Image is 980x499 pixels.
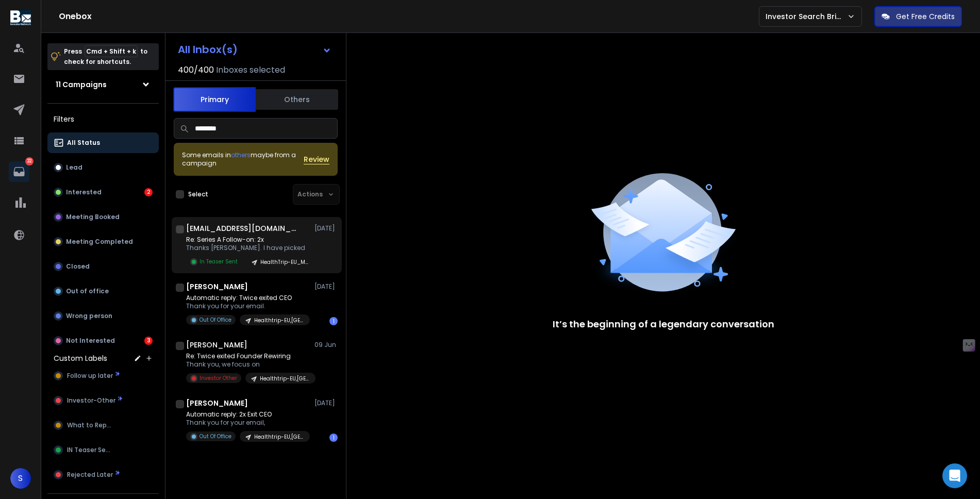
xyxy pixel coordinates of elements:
button: S [10,468,31,489]
p: Re: Twice exited Founder Rewiring [186,352,310,360]
label: Select [188,190,208,198]
p: Meeting Completed [66,238,133,246]
p: [DATE] [314,399,338,407]
h1: [PERSON_NAME] [186,398,248,408]
span: 400 / 400 [178,64,214,76]
button: Lead [47,157,159,178]
div: Open Intercom Messenger [942,463,967,488]
p: Lead [66,163,82,172]
span: others [231,151,251,159]
h1: [EMAIL_ADDRESS][DOMAIN_NAME] [186,223,300,234]
span: Cmd + Shift + k [85,45,138,57]
h3: Inboxes selected [216,64,285,76]
h1: Onebox [59,10,759,23]
p: Healthtrip-EU,[GEOGRAPHIC_DATA] [260,375,309,382]
p: All Status [67,139,100,147]
h1: [PERSON_NAME] [186,281,248,292]
p: Wrong person [66,312,112,320]
button: Meeting Completed [47,231,159,252]
button: Others [256,88,338,111]
div: 1 [329,434,338,442]
span: Investor-Other [67,396,115,405]
p: Thank you for your email, [186,419,310,427]
button: All Status [47,132,159,153]
button: 11 Campaigns [47,74,159,95]
p: Meeting Booked [66,213,120,221]
span: IN Teaser Sent [67,446,112,454]
p: Automatic reply: 2x Exit CEO [186,410,310,419]
p: HealthTrip-EU_MENA_Afr 3 [260,258,310,266]
span: Rejected Later [67,471,113,479]
p: Thanks [PERSON_NAME]. I have picked [186,244,310,252]
span: What to Reply [67,421,111,429]
p: Thank you for your email. [186,302,310,310]
p: Interested [66,188,102,196]
p: [DATE] [314,282,338,291]
p: Healthtrip-EU,[GEOGRAPHIC_DATA] [254,433,304,441]
button: Closed [47,256,159,277]
button: Investor-Other [47,390,159,411]
button: Rejected Later [47,464,159,485]
h1: [PERSON_NAME] [186,340,247,350]
button: Follow up later [47,365,159,386]
p: In Teaser Sent [200,258,238,265]
p: It’s the beginning of a legendary conversation [553,317,774,331]
p: Closed [66,262,90,271]
p: Not Interested [66,337,115,345]
button: Primary [173,87,256,112]
h3: Filters [47,112,159,126]
button: Meeting Booked [47,207,159,227]
p: Automatic reply: Twice exited CEO [186,294,310,302]
button: Wrong person [47,306,159,326]
p: Healthtrip-EU,[GEOGRAPHIC_DATA] [254,317,304,324]
p: 22 [25,157,34,165]
img: logo [10,10,31,25]
h1: 11 Campaigns [56,79,107,90]
p: [DATE] [314,224,338,232]
h1: All Inbox(s) [178,44,238,55]
p: Thank you, we focus on [186,360,310,369]
p: Out Of Office [200,316,231,324]
button: Not Interested3 [47,330,159,351]
p: Get Free Credits [896,11,955,22]
button: All Inbox(s) [170,39,340,60]
h3: Custom Labels [54,353,107,363]
p: Press to check for shortcuts. [64,46,147,67]
span: Follow up later [67,372,113,380]
p: Investor Search Brillwood [766,11,847,22]
div: 1 [329,317,338,325]
div: 2 [144,188,153,196]
button: Out of office [47,281,159,302]
p: Investor Other [200,374,237,382]
button: Interested2 [47,182,159,203]
p: Out of office [66,287,109,295]
a: 22 [9,161,29,182]
button: IN Teaser Sent [47,440,159,460]
div: Some emails in maybe from a campaign [182,151,304,168]
button: Review [304,154,329,164]
p: Re: Series A Follow-on: 2x [186,236,310,244]
button: Get Free Credits [874,6,962,27]
p: Out Of Office [200,433,231,440]
button: What to Reply [47,415,159,436]
p: 09 Jun [314,341,338,349]
div: 3 [144,337,153,345]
